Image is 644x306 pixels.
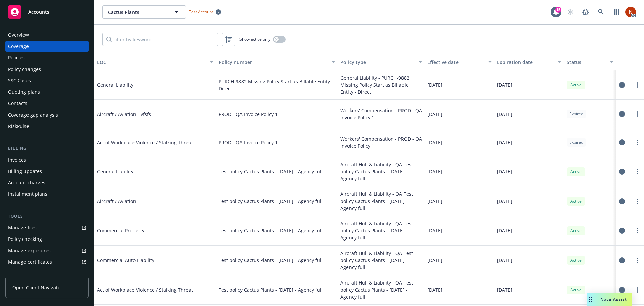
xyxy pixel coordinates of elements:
[8,98,28,109] div: Contacts
[633,197,641,205] a: more
[8,87,40,97] div: Quoting plans
[340,250,422,271] span: Aircraft Hull & Liability - QA Test policy Cactus Plants - [DATE] - Agency full
[219,78,335,92] span: PURCH-9882 Missing Policy Start as Billable Entity - Direct
[8,52,25,63] div: Policies
[427,59,484,66] div: Effective date
[97,286,198,293] span: Act of Workplace Violence / Stalking Threat
[5,41,89,52] a: Coverage
[427,198,442,205] span: [DATE]
[633,286,641,294] a: more
[8,75,31,86] div: SSC Cases
[633,168,641,176] a: more
[8,155,26,165] div: Invoices
[497,81,512,88] span: [DATE]
[497,227,512,234] span: [DATE]
[5,64,89,75] a: Policy changes
[569,198,583,204] span: Active
[97,257,198,264] span: Commercial Auto Liability
[569,111,583,117] span: Expired
[497,168,512,175] span: [DATE]
[633,256,641,264] a: more
[340,161,422,182] span: Aircraft Hull & Liability - QA Test policy Cactus Plants - [DATE] - Agency full
[216,54,338,70] button: Policy number
[340,279,422,300] span: Aircraft Hull & Liability - QA Test policy Cactus Plants - [DATE] - Agency full
[633,81,641,89] a: more
[28,9,49,15] span: Accounts
[5,166,89,177] a: Billing updates
[102,5,186,19] button: Cactus Plants
[633,138,641,146] a: more
[8,245,51,256] div: Manage exposures
[94,54,216,70] button: LOC
[8,64,41,75] div: Policy changes
[567,59,606,66] div: Status
[427,139,442,146] span: [DATE]
[587,293,632,306] button: Nova Assist
[497,59,554,66] div: Expiration date
[5,87,89,97] a: Quoting plans
[5,245,89,256] a: Manage exposures
[219,111,278,118] span: PROD - QA Invoice Policy 1
[564,54,616,70] button: Status
[8,234,42,245] div: Policy checking
[12,284,62,291] span: Open Client Navigator
[569,139,583,145] span: Expired
[427,286,442,293] span: [DATE]
[219,139,278,146] span: PROD - QA Invoice Policy 1
[497,139,512,146] span: [DATE]
[5,177,89,188] a: Account charges
[587,293,595,306] div: Drag to move
[633,227,641,235] a: more
[219,227,323,234] span: Test policy Cactus Plants - [DATE] - Agency full
[219,59,328,66] div: Policy number
[427,257,442,264] span: [DATE]
[340,190,422,212] span: Aircraft Hull & Liability - QA Test policy Cactus Plants - [DATE] - Agency full
[8,30,29,40] div: Overview
[8,257,52,267] div: Manage certificates
[497,198,512,205] span: [DATE]
[5,75,89,86] a: SSC Cases
[594,5,608,19] a: Search
[239,36,270,42] span: Show active only
[497,286,512,293] span: [DATE]
[219,198,323,205] span: Test policy Cactus Plants - [DATE] - Agency full
[5,98,89,109] a: Contacts
[5,257,89,267] a: Manage certificates
[5,213,89,220] div: Tools
[338,54,425,70] button: Policy type
[340,59,415,66] div: Policy type
[427,111,442,118] span: [DATE]
[97,227,198,234] span: Commercial Property
[5,110,89,120] a: Coverage gap analysis
[569,169,583,175] span: Active
[219,257,323,264] span: Test policy Cactus Plants - [DATE] - Agency full
[555,7,561,13] div: 15
[427,168,442,175] span: [DATE]
[5,52,89,63] a: Policies
[5,145,89,152] div: Billing
[5,234,89,245] a: Policy checking
[5,268,89,279] a: Manage claims
[97,168,198,175] span: General Liability
[8,121,29,132] div: RiskPulse
[97,198,198,205] span: Aircraft / Aviation
[5,30,89,40] a: Overview
[494,54,564,70] button: Expiration date
[340,74,422,95] span: General Liability - PURCH-9882 Missing Policy Start as Billable Entity - Direct
[610,5,623,19] a: Switch app
[569,257,583,263] span: Active
[8,166,42,177] div: Billing updates
[8,189,47,200] div: Installment plans
[8,41,29,52] div: Coverage
[5,155,89,165] a: Invoices
[5,3,89,21] a: Accounts
[97,139,198,146] span: Act of Workplace Violence / Stalking Threat
[340,220,422,241] span: Aircraft Hull & Liability - QA Test policy Cactus Plants - [DATE] - Agency full
[569,287,583,293] span: Active
[625,7,636,17] img: photo
[219,168,323,175] span: Test policy Cactus Plants - [DATE] - Agency full
[5,121,89,132] a: RiskPulse
[186,8,224,15] span: Test Account
[569,82,583,88] span: Active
